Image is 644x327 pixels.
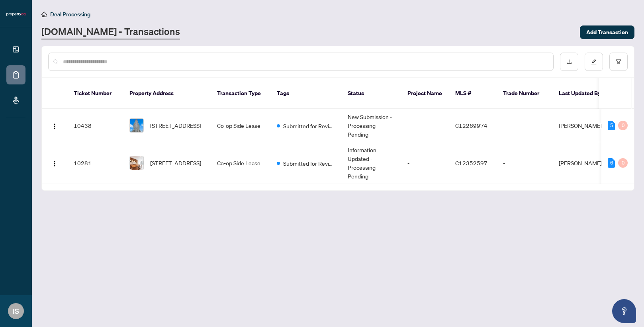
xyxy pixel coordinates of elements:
td: Co-op Side Lease [211,142,270,184]
span: Submitted for Review [283,159,335,168]
span: edit [591,59,597,65]
a: [DOMAIN_NAME] - Transactions [41,25,180,39]
span: Add Transaction [586,26,628,39]
span: download [566,59,572,65]
th: Transaction Type [211,78,270,109]
span: filter [616,59,621,65]
td: Information Updated - Processing Pending [341,142,401,184]
th: Last Updated By [552,78,612,109]
td: [PERSON_NAME] [552,142,612,184]
button: edit [585,53,603,71]
span: IS [13,305,19,317]
img: Logo [51,161,58,167]
div: 0 [618,158,628,168]
td: - [497,109,552,142]
td: - [401,109,449,142]
td: Co-op Side Lease [211,109,270,142]
td: [PERSON_NAME] [552,109,612,142]
img: thumbnail-img [130,156,143,170]
button: Logo [48,119,61,132]
th: MLS # [449,78,497,109]
img: Logo [51,123,58,129]
th: Status [341,78,401,109]
span: C12269974 [455,122,487,129]
td: New Submission - Processing Pending [341,109,401,142]
span: home [41,12,47,17]
div: 5 [608,121,615,130]
div: 0 [618,121,628,130]
td: 10281 [67,142,123,184]
span: [STREET_ADDRESS] [150,121,201,130]
th: Project Name [401,78,449,109]
button: Open asap [612,299,636,323]
button: Logo [48,157,61,169]
th: Ticket Number [67,78,123,109]
span: Deal Processing [50,11,90,18]
button: Add Transaction [580,25,634,39]
td: 10438 [67,109,123,142]
th: Trade Number [497,78,552,109]
td: - [401,142,449,184]
th: Property Address [123,78,211,109]
th: Tags [270,78,341,109]
button: filter [609,53,628,71]
span: [STREET_ADDRESS] [150,159,201,167]
div: 6 [608,158,615,168]
button: download [560,53,578,71]
img: logo [6,12,25,17]
span: Submitted for Review [283,121,335,130]
img: thumbnail-img [130,119,143,132]
td: - [497,142,552,184]
span: C12352597 [455,159,487,166]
